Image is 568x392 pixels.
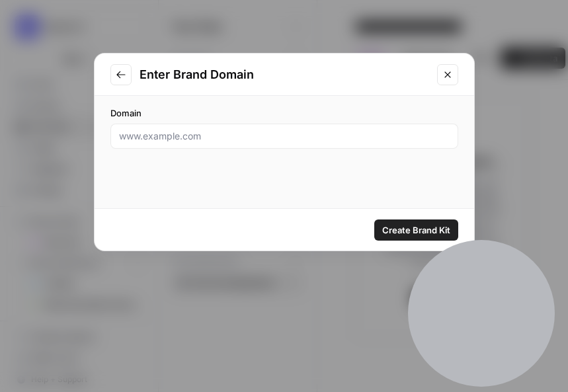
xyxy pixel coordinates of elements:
button: Create Brand Kit [374,219,458,241]
label: Domain [110,106,458,120]
input: www.example.com [119,130,450,143]
span: Create Brand Kit [382,223,450,237]
h2: Enter Brand Domain [140,65,429,84]
button: Go to previous step [110,64,132,85]
button: Close modal [437,64,458,85]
